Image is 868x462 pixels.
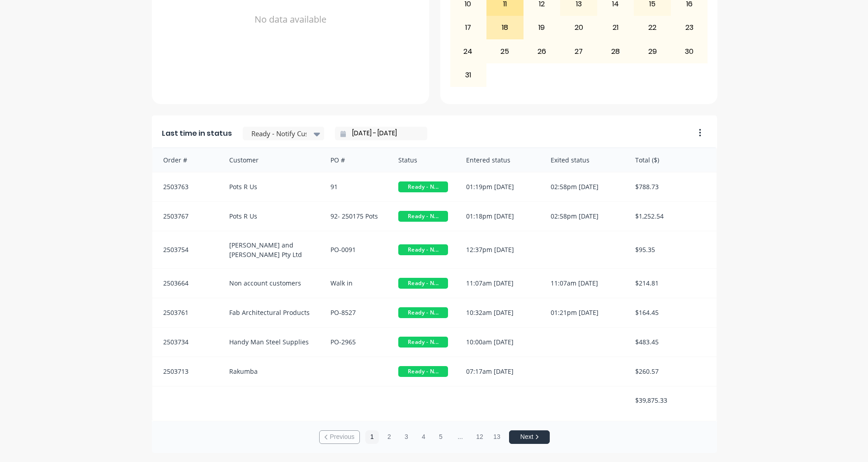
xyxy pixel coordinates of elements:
[542,298,626,327] div: 01:21pm [DATE]
[321,328,389,357] div: PO-2965
[671,16,708,39] div: 23
[457,172,542,201] div: 01:19pm [DATE]
[321,231,389,268] div: PO-0091
[626,148,717,172] div: Total ($)
[321,148,389,172] div: PO #
[450,16,486,39] div: 17
[220,328,322,357] div: Handy Man Steel Supplies
[626,357,717,386] div: $260.57
[561,40,597,62] div: 27
[542,148,626,172] div: Exited status
[152,328,220,357] div: 2503734
[634,16,670,39] div: 22
[457,202,542,231] div: 01:18pm [DATE]
[626,231,717,268] div: $95.35
[457,231,542,268] div: 12:37pm [DATE]
[398,307,448,318] span: Ready - N...
[457,357,542,386] div: 07:17am [DATE]
[561,16,597,39] div: 20
[490,430,504,444] button: 13
[220,231,322,268] div: [PERSON_NAME] and [PERSON_NAME] Pty Ltd
[634,40,670,62] div: 29
[398,278,448,289] span: Ready - N...
[626,269,717,298] div: $214.81
[389,148,457,172] div: Status
[626,298,717,327] div: $164.45
[473,430,486,444] button: 12
[457,298,542,327] div: 10:32am [DATE]
[319,430,360,444] button: Previous
[598,40,634,62] div: 28
[346,127,424,140] input: Filter by date
[220,298,322,327] div: Fab Architectural Products
[524,16,560,39] div: 19
[220,202,322,231] div: Pots R Us
[434,430,448,444] button: 5
[457,269,542,298] div: 11:07am [DATE]
[509,430,550,444] button: Next
[398,211,448,222] span: Ready - N...
[162,128,232,139] span: Last time in status
[598,16,634,39] div: 21
[457,148,542,172] div: Entered status
[220,269,322,298] div: Non account customers
[152,172,220,201] div: 2503763
[626,386,717,414] div: $39,875.33
[365,430,379,444] button: 1
[152,148,220,172] div: Order #
[487,16,523,39] div: 18
[398,244,448,255] span: Ready - N...
[400,430,413,444] button: 3
[398,337,448,348] span: Ready - N...
[542,202,626,231] div: 02:58pm [DATE]
[152,357,220,386] div: 2503713
[626,328,717,357] div: $483.45
[321,202,389,231] div: 92- 250175 Pots
[451,428,469,446] span: ...
[542,269,626,298] div: 11:07am [DATE]
[382,430,396,444] button: 2
[450,40,486,62] div: 24
[457,328,542,357] div: 10:00am [DATE]
[321,298,389,327] div: PO-8527
[542,172,626,201] div: 02:58pm [DATE]
[220,172,322,201] div: Pots R Us
[626,202,717,231] div: $1,252.54
[321,172,389,201] div: 91
[626,172,717,201] div: $788.73
[487,40,523,62] div: 25
[398,366,448,377] span: Ready - N...
[417,430,430,444] button: 4
[220,148,322,172] div: Customer
[524,40,560,62] div: 26
[398,181,448,192] span: Ready - N...
[152,231,220,268] div: 2503754
[220,357,322,386] div: Rakumba
[152,269,220,298] div: 2503664
[671,40,708,62] div: 30
[321,269,389,298] div: Walk in
[152,202,220,231] div: 2503767
[450,64,486,86] div: 31
[152,298,220,327] div: 2503761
